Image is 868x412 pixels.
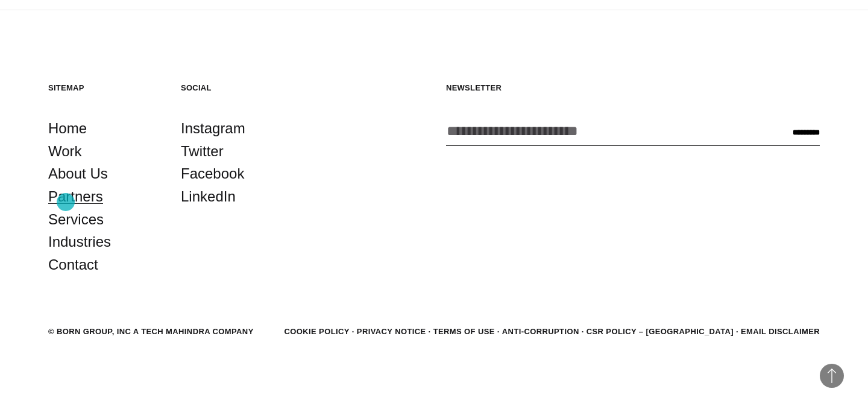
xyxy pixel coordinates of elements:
a: Home [48,117,87,140]
a: Partners [48,185,103,208]
a: Instagram [181,117,245,140]
a: Industries [48,230,111,253]
a: Contact [48,253,98,276]
a: Anti-Corruption [502,327,579,336]
a: Cookie Policy [284,327,349,336]
a: Services [48,208,104,231]
h5: Newsletter [446,83,820,93]
a: Work [48,140,82,163]
a: CSR POLICY – [GEOGRAPHIC_DATA] [587,327,734,336]
h5: Social [181,83,289,93]
a: Facebook [181,162,244,185]
a: Twitter [181,140,224,163]
a: Terms of Use [433,327,495,336]
a: About Us [48,162,108,185]
button: Back to Top [820,364,844,388]
h5: Sitemap [48,83,157,93]
a: Email Disclaimer [741,327,820,336]
div: © BORN GROUP, INC A Tech Mahindra Company [48,326,254,338]
a: LinkedIn [181,185,236,208]
a: Privacy Notice [357,327,426,336]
